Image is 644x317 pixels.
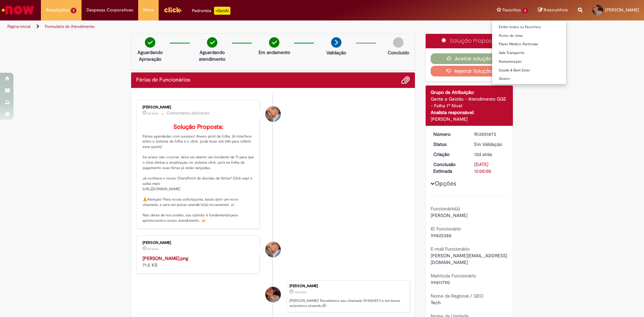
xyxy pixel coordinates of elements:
[492,41,566,48] a: Plano Médico Particular
[401,76,410,85] button: Adicionar anexos
[269,37,279,48] img: check-circle-green.png
[492,67,566,74] a: Saúde & Bem Estar
[431,253,507,265] span: [PERSON_NAME][EMAIL_ADDRESS][DOMAIN_NAME]
[136,280,410,313] li: Carlos Henrique Vega Delgadillo
[426,34,513,48] div: Solução Proposta
[474,151,505,158] div: 19/09/2025 17:11:40
[492,58,566,65] a: Remuneração
[431,206,460,212] b: Funcionário(s)
[265,106,281,122] div: Jacqueline Andrade Galani
[492,49,566,57] a: Vale Transporte
[474,161,505,174] div: [DATE] 12:00:00
[431,66,508,76] button: Rejeitar Solução
[148,247,158,251] time: 23/09/2025 15:24:08
[5,20,424,33] ul: Trilhas de página
[431,96,508,109] div: Gente e Gestão - Atendimento GGE - Folha 1º Nível
[1,3,35,17] img: ServiceNow
[492,75,566,83] a: Gestor
[164,5,182,15] img: click_logo_yellow_360x200.png
[143,7,154,13] span: More
[145,37,155,48] img: check-circle-green.png
[265,287,281,302] div: Carlos Henrique Vega Delgadillo
[143,105,254,109] div: [PERSON_NAME]
[148,111,158,115] span: 8d atrás
[46,7,69,13] span: Requisições
[544,7,568,13] span: Rascunhos
[7,24,31,29] a: Página inicial
[259,49,290,56] p: Em andamento
[143,241,254,245] div: [PERSON_NAME]
[431,300,441,306] span: Tech
[265,242,281,257] div: Jacqueline Andrade Galani
[289,284,406,288] div: [PERSON_NAME]
[294,290,306,294] span: 12d atrás
[428,161,470,174] dt: Conclusão Estimada
[522,8,528,13] span: 6
[474,151,492,157] time: 19/09/2025 17:11:40
[605,7,639,13] span: [PERSON_NAME]
[148,247,158,251] span: 8d atrás
[196,49,228,62] p: Aguardando atendimento
[71,8,76,13] span: 2
[87,7,133,13] span: Despesas Corporativas
[167,110,210,116] small: Comentários adicionais
[474,131,505,138] div: R13551873
[173,123,223,131] b: Solução Proposta:
[326,49,346,56] p: Validação
[289,298,406,309] p: [PERSON_NAME]! Recebemos seu chamado R13551873 e em breve estaremos atuando.
[143,124,254,223] p: Férias agendadas com sucesso! Anexo print da folha. (A interface entre o sistema da folha e o cli...
[431,226,461,232] b: ID Funcionário
[431,273,476,279] b: Matrícula Funcionário
[431,116,508,122] div: [PERSON_NAME]
[538,7,568,13] a: Rascunhos
[294,290,306,294] time: 19/09/2025 17:11:40
[192,7,230,15] div: Padroniza
[207,37,217,48] img: check-circle-green.png
[431,53,508,64] button: Aceitar solução
[331,37,341,48] img: arrow-next.png
[474,141,505,148] div: Em Validação
[431,232,451,239] span: 99822388
[431,246,470,252] b: E-mail Funcionário
[431,279,450,285] span: 99811790
[431,293,483,299] b: Nome da Regional / GEO
[474,151,492,157] span: 12d atrás
[431,89,508,96] div: Grupo de Atribuição:
[148,111,158,115] time: 23/09/2025 15:47:00
[428,131,470,138] dt: Número
[393,37,404,48] img: img-circle-grey.png
[502,7,521,13] span: Favoritos
[45,24,95,29] a: Formulário de Atendimento
[431,109,508,116] div: Analista responsável:
[134,49,166,62] p: Aguardando Aprovação
[214,7,230,15] p: +GenAi
[431,212,468,218] span: [PERSON_NAME]
[388,49,409,56] p: Concluído
[492,32,566,40] a: Ponto do time
[428,141,470,148] dt: Status
[143,255,254,268] div: 71.5 KB
[492,20,567,85] ul: Favoritos
[428,151,470,158] dt: Criação
[492,23,566,31] a: Exibir todos os Favoritos
[136,77,190,83] h2: Férias de Funcionários Histórico de tíquete
[143,255,188,261] a: [PERSON_NAME].png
